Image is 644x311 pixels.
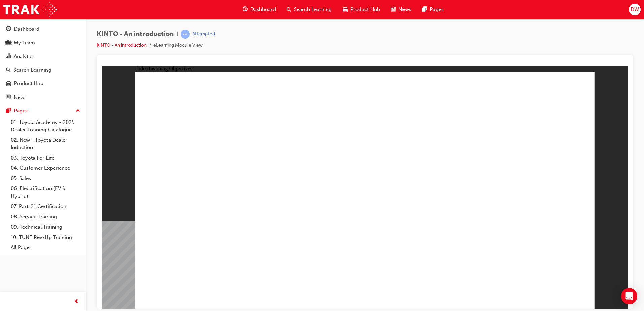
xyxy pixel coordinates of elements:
[3,37,83,49] a: My Team
[3,2,57,17] img: Trak
[97,30,174,38] span: KINTO - An introduction
[14,94,27,101] div: News
[3,105,83,117] button: Pages
[14,39,35,47] div: My Team
[8,242,83,253] a: All Pages
[3,50,83,63] a: Analytics
[294,6,332,13] span: Search Learning
[422,5,427,14] span: pages-icon
[3,22,83,105] button: DashboardMy TeamAnalyticsSearch LearningProduct HubNews
[97,42,147,48] a: KINTO - An introduction
[8,212,83,222] a: 08. Service Training
[343,5,348,14] span: car-icon
[3,77,83,90] a: Product Hub
[6,108,11,114] span: pages-icon
[621,288,637,304] div: Open Intercom Messenger
[243,5,248,14] span: guage-icon
[337,3,385,16] a: car-iconProduct Hub
[385,3,417,16] a: news-iconNews
[3,64,83,76] a: Search Learning
[8,153,83,163] a: 03. Toyota For Life
[8,173,83,184] a: 05. Sales
[350,6,380,13] span: Product Hub
[8,201,83,212] a: 07. Parts21 Certification
[430,6,444,13] span: Pages
[13,66,51,74] div: Search Learning
[3,23,83,35] a: Dashboard
[6,81,11,87] span: car-icon
[8,183,83,201] a: 06. Electrification (EV & Hybrid)
[6,95,11,101] span: news-icon
[8,135,83,153] a: 02. New - Toyota Dealer Induction
[181,30,190,39] span: learningRecordVerb_ATTEMPT-icon
[631,6,639,13] span: DW
[153,42,203,49] li: eLearning Module View
[8,222,83,232] a: 09. Technical Training
[8,232,83,243] a: 10. TUNE Rev-Up Training
[6,40,11,46] span: people-icon
[176,30,178,38] span: |
[6,54,11,60] span: chart-icon
[192,31,215,37] div: Attempted
[14,25,39,33] div: Dashboard
[629,4,641,15] button: DW
[76,107,80,115] span: up-icon
[417,3,449,16] a: pages-iconPages
[14,53,35,60] div: Analytics
[74,298,79,306] span: prev-icon
[3,91,83,104] a: News
[250,6,276,13] span: Dashboard
[6,67,11,73] span: search-icon
[281,3,337,16] a: search-iconSearch Learning
[14,107,28,115] div: Pages
[6,26,11,32] span: guage-icon
[8,117,83,135] a: 01. Toyota Academy - 2025 Dealer Training Catalogue
[398,6,411,13] span: News
[14,80,43,88] div: Product Hub
[391,5,396,14] span: news-icon
[8,163,83,173] a: 04. Customer Experience
[287,5,291,14] span: search-icon
[237,3,281,16] a: guage-iconDashboard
